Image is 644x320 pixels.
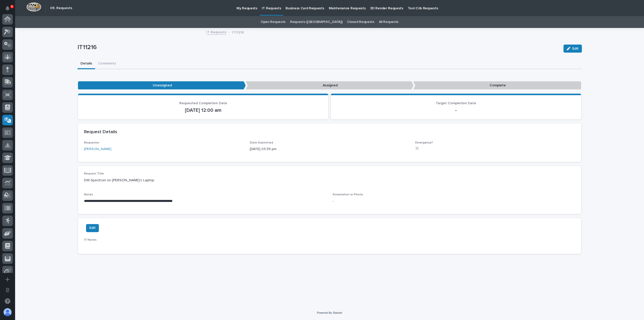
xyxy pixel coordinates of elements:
p: DW Spectrum on [PERSON_NAME]'s Laptop [84,178,575,183]
h2: Request Details [84,129,117,135]
span: Emergency? [415,141,433,144]
a: IT Requests [206,29,226,35]
button: Details [77,59,95,69]
p: IT11216 [77,44,559,51]
span: Requested Completion Date [179,101,227,105]
a: Open Requests [261,16,286,28]
span: Request Title [84,172,104,175]
h2: 09. Requests [50,6,72,10]
p: Assigned [246,81,414,90]
button: Add a new app... [2,274,13,285]
button: Edit [563,45,582,53]
button: Notifications [2,3,13,14]
p: - [337,107,575,113]
p: IT11216 [232,29,244,35]
div: Notifications6 [6,6,13,14]
p: [DATE] 12:00 am [84,107,322,113]
a: [PERSON_NAME] [84,147,111,152]
span: Date Submitted [250,141,273,144]
span: Edit [89,225,96,231]
p: [DATE] 03:39 pm [250,147,410,152]
button: Open support chat [2,296,13,306]
p: - [333,199,575,204]
p: Unassigned [78,81,246,90]
span: Edit [572,46,579,51]
button: Open workspace settings [2,285,13,295]
button: Comments [95,59,119,69]
a: Powered By Stacker [317,311,342,314]
span: IT Notes [84,238,97,241]
a: Closed Requests [347,16,374,28]
button: users-avatar [2,307,13,317]
span: Screenshot or Photo [333,193,363,196]
a: All Requests [379,16,398,28]
p: Complete [413,81,581,90]
img: Workspace Logo [26,2,41,12]
a: Requests ([GEOGRAPHIC_DATA]) [290,16,342,28]
button: Edit [86,224,99,232]
span: Target Completion Date [436,101,476,105]
span: Requester [84,141,99,144]
span: Notes [84,193,93,196]
p: 6 [11,5,13,8]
